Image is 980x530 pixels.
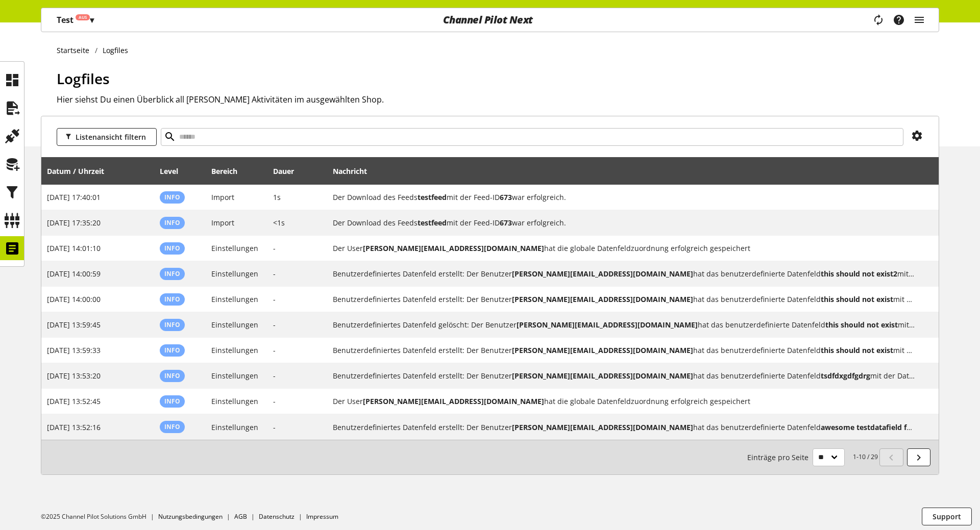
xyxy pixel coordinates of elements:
[333,319,915,330] h2: Benutzerdefiniertes Datenfeld gelöscht: Der Benutzer peter.hoffmann@channelpilot.com hat das benu...
[164,397,180,406] span: Info
[333,422,915,433] h2: Benutzerdefiniertes Datenfeld erstellt: Der Benutzer peter.hoffmann@channelpilot.com hat das benu...
[418,218,447,228] b: testfeed
[821,371,870,381] b: tsdfdxgdfgdrg
[47,218,101,228] span: [DATE] 17:35:20
[333,294,915,305] h2: Benutzerdefiniertes Datenfeld erstellt: Der Benutzer peter.hoffmann@channelpilot.com hat das benu...
[333,268,915,279] h2: Benutzerdefiniertes Datenfeld erstellt: Der Benutzer peter.hoffmann@channelpilot.com hat das benu...
[57,93,939,106] h2: Hier siehst Du einen Überblick all [PERSON_NAME] Aktivitäten im ausgewählten Shop.
[273,192,281,202] span: 1s
[41,512,158,521] li: ©2025 Channel Pilot Solutions GmbH
[47,371,101,381] span: [DATE] 13:53:20
[47,422,101,432] span: [DATE] 13:52:16
[333,161,934,181] div: Nachricht
[47,166,114,176] div: Datum / Uhrzeit
[211,166,248,176] div: Bereich
[57,45,95,56] a: Startseite
[47,345,101,355] span: [DATE] 13:59:33
[164,218,180,227] span: Info
[164,320,180,329] span: Info
[306,512,338,521] a: Impressum
[211,243,258,253] span: Einstellungen
[164,295,180,304] span: Info
[57,128,157,146] button: Listenansicht filtern
[933,511,961,522] span: Support
[922,508,972,525] button: Support
[363,396,544,406] b: [PERSON_NAME][EMAIL_ADDRESS][DOMAIN_NAME]
[821,294,893,304] b: this should not exist
[500,192,512,202] b: 673
[47,294,101,304] span: [DATE] 14:00:00
[512,294,693,304] b: [PERSON_NAME][EMAIL_ADDRESS][DOMAIN_NAME]
[273,218,285,228] span: <1s
[211,396,258,406] span: Einstellungen
[164,269,180,278] span: Info
[512,345,693,355] b: [PERSON_NAME][EMAIL_ADDRESS][DOMAIN_NAME]
[273,166,304,176] div: Dauer
[418,192,447,202] b: testfeed
[164,346,180,355] span: Info
[79,14,87,20] span: Aus
[164,371,180,380] span: Info
[517,320,698,330] b: [PERSON_NAME][EMAIL_ADDRESS][DOMAIN_NAME]
[47,243,101,253] span: [DATE] 14:01:10
[259,512,295,521] a: Datenschutz
[47,396,101,406] span: [DATE] 13:52:45
[211,218,234,228] span: Import
[158,512,223,521] a: Nutzungsbedingungen
[211,371,258,381] span: Einstellungen
[211,192,234,202] span: Import
[57,69,110,88] span: Logfiles
[512,269,693,279] b: [PERSON_NAME][EMAIL_ADDRESS][DOMAIN_NAME]
[164,244,180,253] span: Info
[47,320,101,330] span: [DATE] 13:59:45
[333,192,915,203] h2: Der Download des Feeds testfeed mit der Feed-ID 673 war erfolgreich.
[211,294,258,304] span: Einstellungen
[512,422,693,432] b: [PERSON_NAME][EMAIL_ADDRESS][DOMAIN_NAME]
[333,243,915,254] h2: Der User peter.hoffmann@channelpilot.com hat die globale Datenfeldzuordnung erfolgreich gespeichert
[363,243,544,253] b: [PERSON_NAME][EMAIL_ADDRESS][DOMAIN_NAME]
[234,512,247,521] a: AGB
[211,269,258,279] span: Einstellungen
[47,269,101,279] span: [DATE] 14:00:59
[41,8,939,32] nav: main navigation
[333,345,915,356] h2: Benutzerdefiniertes Datenfeld erstellt: Der Benutzer peter.hoffmann@channelpilot.com hat das benu...
[211,422,258,432] span: Einstellungen
[164,193,180,201] span: Info
[821,345,893,355] b: this should not exist
[211,345,258,355] span: Einstellungen
[90,14,94,26] span: ▾
[211,320,258,330] span: Einstellungen
[160,166,188,176] div: Level
[76,132,146,142] span: Listenansicht filtern
[47,192,101,202] span: [DATE] 17:40:01
[821,269,897,279] b: this should not exist2
[747,452,813,463] span: Einträge pro Seite
[825,320,898,330] b: this should not exist
[512,371,693,381] b: [PERSON_NAME][EMAIL_ADDRESS][DOMAIN_NAME]
[500,218,512,228] b: 673
[57,14,94,26] p: Test
[333,396,915,407] h2: Der User peter.hoffmann@channelpilot.com hat die globale Datenfeldzuordnung erfolgreich gespeichert
[747,448,878,466] small: 1-10 / 29
[333,217,915,228] h2: Der Download des Feeds testfeed mit der Feed-ID 673 war erfolgreich.
[164,422,180,431] span: Info
[333,370,915,381] h2: Benutzerdefiniertes Datenfeld erstellt: Der Benutzer peter.hoffmann@channelpilot.com hat das benu...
